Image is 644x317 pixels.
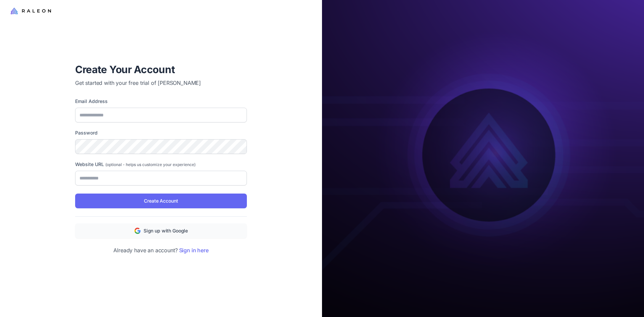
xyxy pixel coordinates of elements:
h1: Create Your Account [75,63,247,76]
p: Get started with your free trial of [PERSON_NAME] [75,79,247,87]
span: Create Account [144,197,178,205]
label: Website URL [75,161,247,168]
label: Password [75,129,247,137]
button: Create Account [75,194,247,208]
button: Sign up with Google [75,223,247,238]
span: (optional - helps us customize your experience) [105,162,196,167]
a: Sign in here [179,247,209,254]
span: Sign up with Google [144,227,188,234]
label: Email Address [75,98,247,105]
p: Already have an account? [75,246,247,254]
